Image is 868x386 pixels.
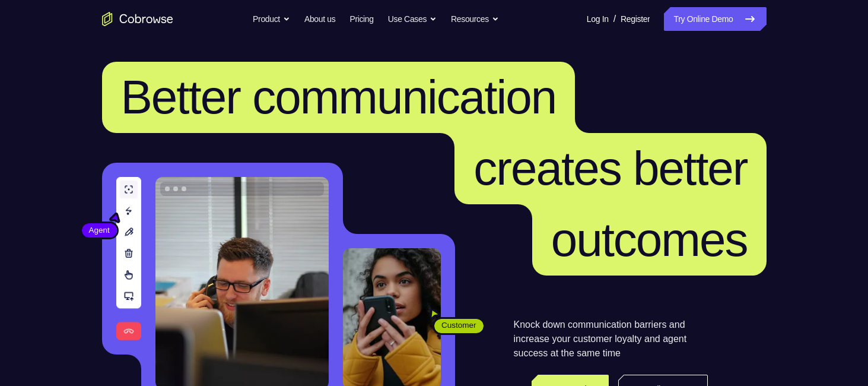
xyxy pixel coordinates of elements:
button: Product [253,7,290,31]
button: Use Cases [388,7,437,31]
a: About us [304,7,335,31]
span: / [613,12,616,26]
span: creates better [473,142,747,195]
span: outcomes [551,213,748,266]
button: Resources [451,7,499,31]
a: Go to the home page [102,12,173,26]
a: Log In [587,7,609,31]
a: Pricing [349,7,373,31]
a: Register [621,7,650,31]
p: Knock down communication barriers and increase your customer loyalty and agent success at the sam... [514,318,708,360]
a: Try Online Demo [664,7,766,31]
span: Better communication [121,71,557,124]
